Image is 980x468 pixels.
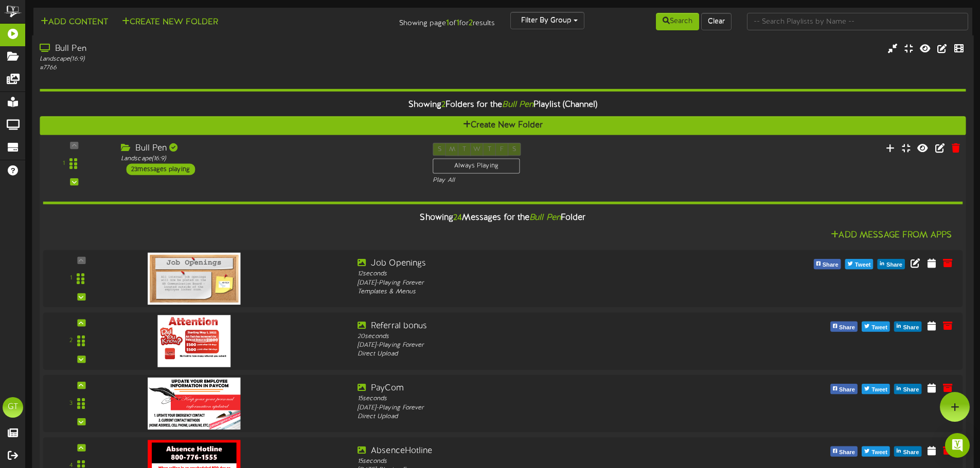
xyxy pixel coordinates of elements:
div: Direct Upload [358,350,725,359]
span: Tweet [869,447,889,458]
button: Share [894,321,921,331]
span: Share [837,384,857,396]
button: Search [656,13,699,30]
div: Landscape ( 16:9 ) [40,55,417,64]
div: GT [3,397,23,418]
button: Share [830,446,858,457]
button: Tweet [862,446,890,457]
div: Direct Upload [358,413,725,421]
span: Tweet [869,322,889,333]
button: Create New Folder [119,16,221,29]
button: Share [813,259,841,269]
div: Always Playing [433,158,520,174]
i: Bull Pen [529,213,561,222]
button: Create New Folder [40,116,966,135]
button: Add Content [38,16,111,29]
div: Showing page of for results [345,12,503,29]
div: 15 seconds [358,395,725,403]
button: Add Message From Apps [828,229,955,242]
span: Tweet [853,259,873,271]
button: Share [894,446,921,457]
span: Tweet [869,384,889,396]
strong: 1 [446,18,449,28]
span: 24 [453,213,462,222]
span: Share [901,322,921,333]
div: [DATE] - Playing Forever [358,341,725,350]
img: d3ce8465-9732-48d9-a977-9e16870e0aeerefferalbonus.jpg [157,315,230,367]
div: Open Intercom Messenger [945,433,970,458]
div: 20 seconds [358,332,725,341]
div: Showing Messages for the Folder [35,207,970,229]
input: -- Search Playlists by Name -- [747,13,968,30]
div: Job Openings [358,258,725,270]
button: Filter By Group [510,12,584,29]
span: Share [901,384,921,396]
button: Share [878,259,905,269]
div: [DATE] - Playing Forever [358,403,725,412]
span: Share [837,322,857,333]
i: Bull Pen [502,100,533,109]
span: Share [884,259,904,271]
span: Share [821,259,841,271]
button: Tweet [862,384,890,394]
div: Templates & Menus [358,288,725,296]
button: Share [894,384,921,394]
strong: 2 [469,18,473,28]
div: AbsenceHotline [358,445,725,457]
div: Showing Folders for the Playlist (Channel) [32,94,973,116]
div: Landscape ( 16:9 ) [121,155,417,163]
button: Share [830,384,858,394]
span: 2 [441,100,446,109]
img: 6dd6445e-01ae-4677-ae77-6d2912c0b885updateyourpersonalinfo-paycom.png [148,378,240,429]
span: Share [901,447,921,458]
div: Bull Pen [121,143,417,155]
div: 23 messages playing [126,163,195,175]
div: 15 seconds [358,457,725,465]
strong: 1 [456,18,459,28]
button: Tweet [845,259,874,269]
button: Tweet [862,321,890,331]
span: Share [837,447,857,458]
div: [DATE] - Playing Forever [358,278,725,287]
div: 12 seconds [358,270,725,278]
button: Share [830,321,858,331]
div: Play All [433,176,651,185]
div: Referral bonus [358,320,725,332]
div: PayCom [358,383,725,395]
img: c056a4c7-9f4a-40fc-b892-0d57af83e9d0.png [148,253,240,305]
div: Bull Pen [40,43,417,55]
div: # 7766 [40,64,417,72]
button: Clear [701,13,732,30]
